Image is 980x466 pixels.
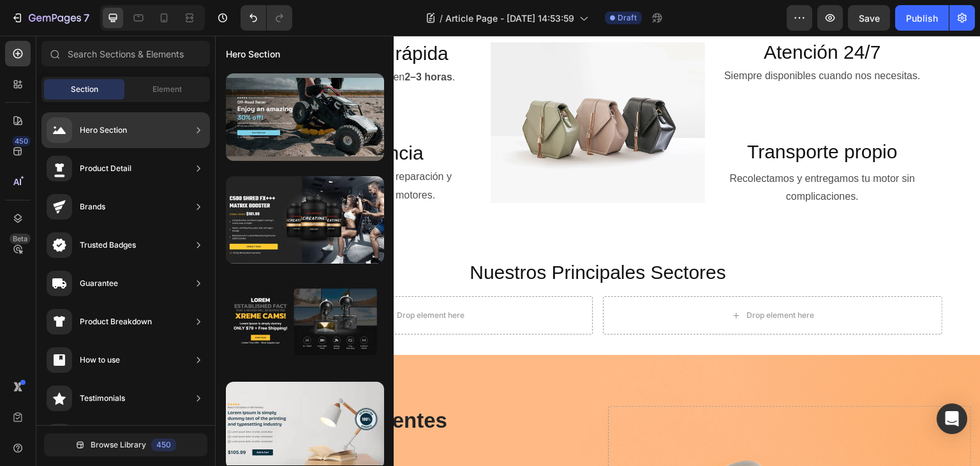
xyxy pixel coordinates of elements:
div: 450 [151,439,176,451]
button: Browse Library450 [44,433,207,456]
div: 450 [12,136,31,146]
strong: ¿Qué tipos de motores eléctricos reparan? [43,430,251,440]
div: Trusted Badges [80,239,136,252]
span: Save [859,13,880,24]
span: Draft [618,12,637,24]
button: 7 [5,5,95,31]
div: How to use [80,354,120,366]
span: / [440,11,443,25]
p: Recolectamos y entregamos tu motor sin complicaciones. [501,134,713,171]
div: Undo/Redo [241,5,292,31]
div: Guarantee [80,277,118,290]
span: Article Page - [DATE] 14:53:59 [445,11,574,25]
span: Element [152,84,182,95]
button: Publish [895,5,949,31]
div: Hero Section [80,124,127,137]
input: Search Sections & Elements [41,41,210,66]
div: Publish [906,11,938,25]
button: Save [848,5,890,31]
p: 7 [84,10,89,26]
div: Open Intercom Messenger [937,403,967,434]
div: Drop element here [182,274,249,285]
div: Product Breakdown [80,315,152,328]
div: Beta [10,234,31,244]
div: Testimonials [80,392,125,405]
h2: Preguntas Frecuentes [10,370,342,400]
h2: Transporte propio [500,102,715,130]
iframe: Design area [215,36,980,466]
div: Drop element here [531,274,599,285]
span: Section [71,84,98,95]
div: Brands [80,200,105,213]
div: Product Detail [80,162,131,175]
span: Browse Library [91,439,146,451]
